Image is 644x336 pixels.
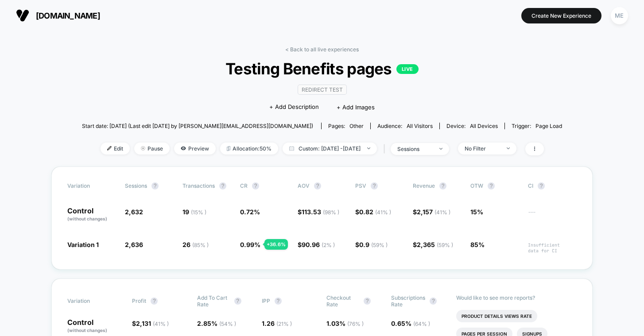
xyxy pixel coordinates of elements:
span: Start date: [DATE] (Last edit [DATE] by [PERSON_NAME][EMAIL_ADDRESS][DOMAIN_NAME]) [82,123,313,129]
p: LIVE [396,64,419,74]
span: Variation 1 [67,241,99,248]
img: rebalance [227,146,230,151]
span: CI [528,182,577,189]
div: + 36.6 % [264,239,288,250]
span: 0.9 [359,241,388,248]
span: + Add Description [269,103,319,112]
span: ( 98 % ) [323,209,339,216]
p: Control [67,319,123,334]
button: ? [219,182,226,189]
span: Variation [67,294,116,308]
span: other [349,123,364,129]
button: ? [430,297,437,305]
span: CR [240,182,248,189]
span: Subscriptions Rate [391,294,425,308]
button: ? [439,182,446,189]
span: 0.72 % [240,208,260,216]
span: Pause [134,143,170,154]
button: ? [234,297,241,305]
span: 2,131 [136,320,169,327]
span: ( 76 % ) [347,321,364,327]
span: $ [132,320,169,327]
p: Would like to see more reports? [456,294,577,301]
span: ( 59 % ) [371,242,388,248]
span: 2.85 % [197,320,236,327]
span: [DOMAIN_NAME] [36,11,100,20]
span: 2,365 [417,241,453,248]
span: Profit [132,297,146,304]
span: 113.53 [302,208,339,216]
span: 26 [182,241,209,248]
img: end [439,148,442,150]
span: ( 2 % ) [322,242,335,248]
div: sessions [397,146,433,152]
button: ? [538,182,545,189]
span: 19 [182,208,206,216]
a: < Back to all live experiences [285,46,359,53]
span: --- [528,209,577,222]
span: Page Load [535,123,562,129]
span: $ [298,208,339,216]
span: 0.65 % [391,320,430,327]
span: Preview [174,143,216,154]
span: Edit [101,143,130,154]
span: Variation [67,182,116,189]
div: No Filter [465,145,500,152]
span: | [381,143,391,155]
button: ? [151,297,158,305]
span: Allocation: 50% [220,143,278,154]
span: 2,636 [125,241,143,248]
span: ( 64 % ) [413,321,430,327]
button: ME [608,7,631,25]
span: AOV [298,182,310,189]
li: Product Details Views Rate [456,310,537,322]
span: 0.82 [359,208,391,216]
div: Pages: [328,123,364,129]
span: 1.26 [262,320,292,327]
div: ME [611,7,628,24]
img: calendar [289,146,294,151]
span: Testing Benefits pages [106,59,538,78]
span: Custom: [DATE] - [DATE] [283,143,377,154]
span: Insufficient data for CI [528,242,577,254]
span: Revenue [413,182,435,189]
span: Device: [439,123,504,129]
button: ? [488,182,495,189]
span: 2,632 [125,208,143,216]
span: $ [298,241,335,248]
span: $ [355,208,391,216]
img: end [507,147,510,149]
span: 0.99 % [240,241,260,248]
img: end [367,147,370,149]
span: 90.96 [302,241,335,248]
span: ( 41 % ) [153,321,169,327]
span: $ [355,241,388,248]
p: Control [67,207,116,222]
span: ( 41 % ) [435,209,450,216]
div: Audience: [377,123,433,129]
span: 2,157 [417,208,450,216]
span: $ [413,208,450,216]
span: Transactions [182,182,215,189]
img: end [141,146,145,151]
button: ? [371,182,378,189]
div: Trigger: [512,123,562,129]
span: all devices [470,123,498,129]
span: PSV [355,182,366,189]
button: Create New Experience [521,8,601,23]
span: ( 85 % ) [192,242,209,248]
span: (without changes) [67,328,107,333]
span: ( 21 % ) [276,321,292,327]
button: [DOMAIN_NAME] [13,8,103,23]
span: IPP [262,297,270,304]
img: edit [107,146,112,151]
span: 1.03 % [326,320,364,327]
button: ? [275,297,282,305]
span: OTW [470,182,519,189]
span: ( 54 % ) [219,321,236,327]
button: ? [151,182,159,189]
button: ? [314,182,321,189]
span: ( 15 % ) [191,209,206,216]
span: (without changes) [67,216,107,221]
span: 85% [470,241,485,248]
